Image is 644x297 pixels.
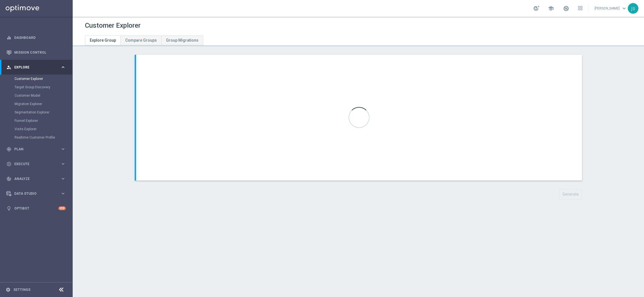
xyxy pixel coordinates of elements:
[15,117,72,125] div: Funnel Explorer
[6,191,60,196] div: Data Studio
[6,65,66,70] button: person_search Explore keyboard_arrow_right
[6,65,11,70] i: person_search
[6,161,60,167] div: Execute
[15,102,58,106] a: Migration Explorer
[14,148,60,151] span: Plan
[14,30,66,45] a: Dashboard
[6,147,66,151] button: gps_fixed Plan keyboard_arrow_right
[14,45,66,60] a: Mission Control
[15,93,58,98] a: Customer Model
[6,30,66,45] div: Dashboard
[15,133,72,142] div: Realtime Customer Profile
[6,201,66,216] div: Optibot
[6,287,11,292] i: settings
[6,176,11,181] i: track_changes
[15,83,72,91] div: Target Group Discovery
[15,91,72,100] div: Customer Model
[14,66,60,69] span: Explore
[15,108,72,117] div: Segmentation Explorer
[6,177,66,181] button: track_changes Analyze keyboard_arrow_right
[15,110,58,115] a: Segmentation Explorer
[15,125,72,133] div: Visits Explorer
[60,191,66,196] i: keyboard_arrow_right
[6,35,66,40] button: equalizer Dashboard
[6,50,66,55] button: Mission Control
[125,38,157,42] span: Compare Groups
[548,5,554,11] span: school
[6,206,11,211] i: lightbulb
[15,100,72,108] div: Migration Explorer
[13,288,30,291] a: Settings
[15,77,58,81] a: Customer Explorer
[15,118,58,123] a: Funnel Explorer
[6,147,11,152] i: gps_fixed
[621,5,627,11] span: keyboard_arrow_down
[6,206,66,211] button: lightbulb Optibot +10
[14,192,60,195] span: Data Studio
[15,127,58,131] a: Visits Explorer
[6,147,60,152] div: Plan
[6,176,60,181] div: Analyze
[60,176,66,181] i: keyboard_arrow_right
[85,35,203,45] ul: Tabs
[14,162,60,166] span: Execute
[594,4,628,13] a: [PERSON_NAME]keyboard_arrow_down
[14,177,60,180] span: Analyze
[6,65,60,70] div: Explore
[6,191,66,196] button: Data Studio keyboard_arrow_right
[628,3,638,14] div: js
[60,146,66,152] i: keyboard_arrow_right
[14,201,58,216] a: Optibot
[58,206,66,210] div: +10
[6,162,66,166] button: play_circle_outline Execute keyboard_arrow_right
[15,75,72,83] div: Customer Explorer
[166,38,198,42] span: Group Migrations
[60,65,66,70] i: keyboard_arrow_right
[6,161,11,167] i: play_circle_outline
[15,135,58,140] a: Realtime Customer Profile
[85,22,141,30] h1: Customer Explorer
[15,85,58,89] a: Target Group Discovery
[6,35,11,40] i: equalizer
[559,189,582,200] button: Generate
[60,161,66,167] i: keyboard_arrow_right
[6,45,66,60] div: Mission Control
[90,38,116,42] span: Explore Group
